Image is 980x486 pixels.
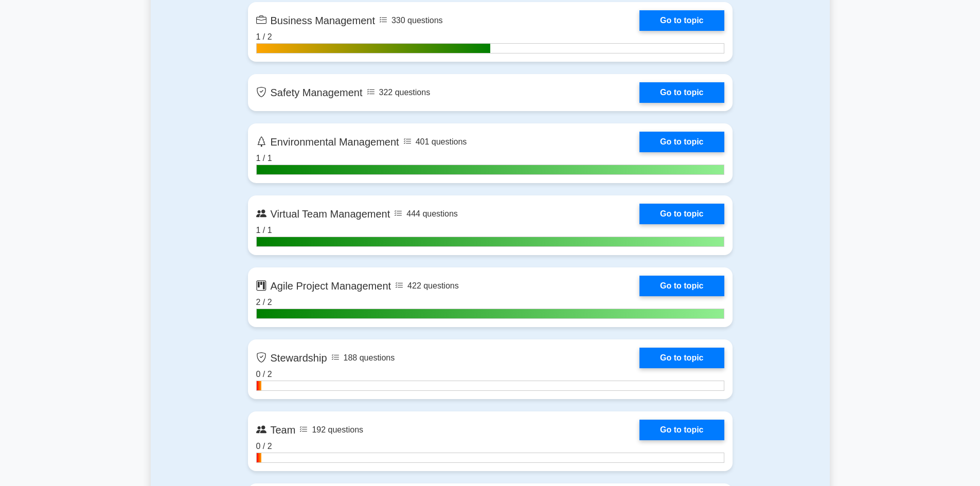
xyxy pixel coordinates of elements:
[639,82,724,103] a: Go to topic
[639,204,724,224] a: Go to topic
[639,276,724,296] a: Go to topic
[639,10,724,31] a: Go to topic
[639,348,724,368] a: Go to topic
[639,132,724,152] a: Go to topic
[639,420,724,440] a: Go to topic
